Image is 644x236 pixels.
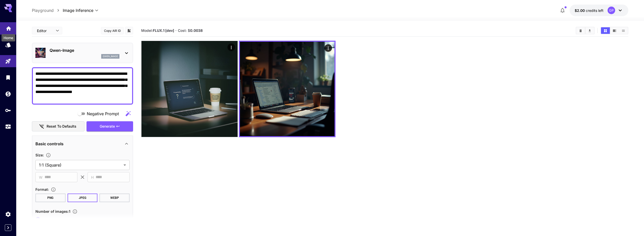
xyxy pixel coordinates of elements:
span: Negative Prompt [87,111,119,117]
div: Usage [5,124,11,130]
button: Add to library [127,28,131,34]
div: API Keys [5,107,11,113]
b: 0.0038 [190,28,203,33]
p: Basic controls [35,141,64,147]
span: credits left [586,8,604,13]
button: Show media in grid view [601,27,610,34]
div: Clear AllDownload All [576,27,595,34]
div: Wallet [5,89,11,96]
span: Model: [141,28,174,33]
button: PNG [35,194,66,202]
span: H [91,174,94,180]
span: W [39,174,43,180]
button: Adjust the dimensions of the generated image by specifying its width and height in pixels, or sel... [44,153,53,158]
button: WEBP [99,194,130,202]
span: Editor [37,28,53,33]
button: Expand sidebar [5,224,11,231]
img: 2Q== [240,42,335,136]
p: Qwen-Image [50,47,119,53]
span: Format : [35,187,49,192]
b: FLUX.1 [dev] [153,28,174,33]
p: qwen_image [103,55,118,58]
button: Copy AIR ID [101,27,124,34]
img: 9k= [141,41,238,137]
button: Reset to defaults [32,121,85,132]
button: Choose the file format for the output image. [49,187,58,192]
button: Download All [585,27,594,34]
div: Settings [5,211,11,217]
p: · [175,28,177,34]
button: Show media in video view [610,27,619,34]
div: $2.00 [575,8,604,13]
span: Size : [35,153,44,157]
div: GP [608,7,615,14]
div: Library [5,74,11,81]
button: Clear All [576,27,585,34]
span: Image Inference [63,7,93,13]
button: Generate [87,121,133,132]
div: Home [2,34,15,41]
div: Basic controls [35,138,130,150]
button: Show media in list view [619,27,628,34]
nav: breadcrumb [32,7,63,13]
a: Playground [32,7,54,13]
div: Models [5,42,11,48]
div: Actions [227,43,235,51]
span: $2.00 [575,8,586,13]
span: Generate [100,123,115,130]
button: Specify how many images to generate in a single request. Each image generation will be charged se... [70,209,79,214]
span: 1:1 (Square) [39,162,121,168]
div: Show media in grid viewShow media in video viewShow media in list view [600,27,628,34]
span: Number of images : 1 [35,209,70,214]
div: Actions [324,44,332,52]
div: Home [6,24,12,30]
button: $2.00GP [570,5,628,16]
button: JPEG [68,194,98,202]
span: Cost: $ [178,28,203,33]
div: Playground [5,56,11,63]
div: Qwen-Imageqwen_image [35,45,130,61]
